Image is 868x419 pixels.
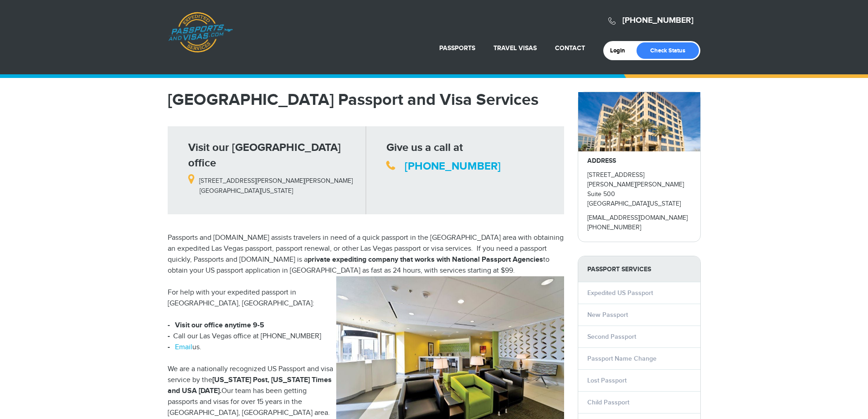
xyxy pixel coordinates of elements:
[587,398,629,406] a: Child Passport
[188,171,359,196] p: [STREET_ADDRESS][PERSON_NAME][PERSON_NAME] [GEOGRAPHIC_DATA][US_STATE]
[308,255,543,264] strong: private expediting company that works with National Passport Agencies
[175,343,192,352] a: Email
[637,42,699,59] a: Check Status
[439,44,475,52] a: Passports
[168,342,564,353] li: us.
[578,256,700,282] strong: PASSPORT SERVICES
[386,141,463,154] strong: Give us a call at
[587,289,653,297] a: Expedited US Passport
[175,321,264,330] strong: Visit our office anytime 9-5
[622,16,693,26] a: [PHONE_NUMBER]
[587,333,636,341] a: Second Passport
[587,355,657,362] a: Passport Name Change
[587,377,627,384] a: Lost Passport
[587,157,616,165] strong: ADDRESS
[587,214,688,222] a: [EMAIL_ADDRESS][DOMAIN_NAME]
[493,44,537,52] a: Travel Visas
[168,364,564,419] p: We are a nationally recognized US Passport and visa service by the Our team has been getting pass...
[578,92,700,151] img: howardhughes_-_28de80_-_029b8f063c7946511503b0bb3931d518761db640.jpg
[168,287,564,309] p: For help with your expedited passport in [GEOGRAPHIC_DATA], [GEOGRAPHIC_DATA]:
[587,171,691,209] p: [STREET_ADDRESS][PERSON_NAME][PERSON_NAME] Suite 500 [GEOGRAPHIC_DATA][US_STATE]
[188,141,341,170] strong: Visit our [GEOGRAPHIC_DATA] office
[405,160,501,173] a: [PHONE_NUMBER]
[168,376,332,395] strong: [US_STATE] Post, [US_STATE] Times and USA [DATE].
[168,92,564,108] h1: [GEOGRAPHIC_DATA] Passport and Visa Services
[610,47,632,54] a: Login
[168,331,564,342] li: Call our Las Vegas office at [PHONE_NUMBER]
[168,233,564,276] p: Passports and [DOMAIN_NAME] assists travelers in need of a quick passport in the [GEOGRAPHIC_DATA...
[168,12,233,53] a: Passports & [DOMAIN_NAME]
[555,44,585,52] a: Contact
[587,311,628,319] a: New Passport
[587,223,691,233] p: [PHONE_NUMBER]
